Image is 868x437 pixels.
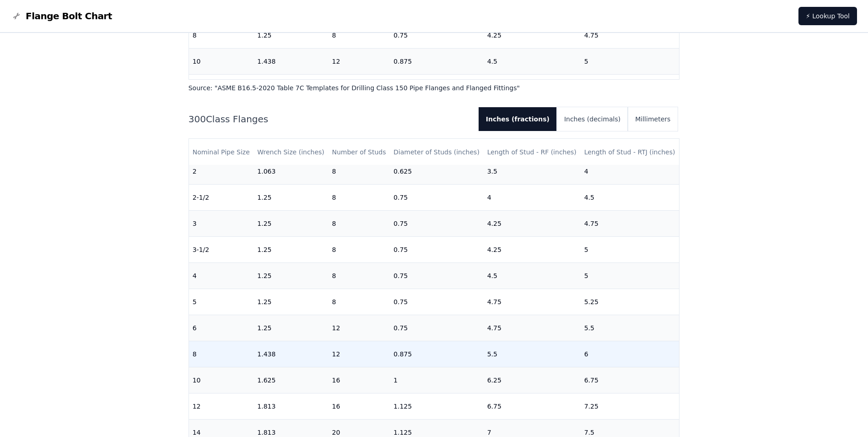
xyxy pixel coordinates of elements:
[328,75,390,101] td: 12
[253,236,328,262] td: 1.25
[189,75,254,101] td: 12
[328,289,390,315] td: 8
[253,262,328,289] td: 1.25
[581,341,679,367] td: 6
[581,139,679,165] th: Length of Stud - RTJ (inches)
[328,393,390,419] td: 16
[390,393,484,419] td: 1.125
[328,210,390,236] td: 8
[581,210,679,236] td: 4.75
[581,236,679,262] td: 5
[581,158,679,184] td: 4
[189,210,254,236] td: 3
[484,22,581,49] td: 4.25
[328,158,390,184] td: 8
[328,22,390,49] td: 8
[11,10,112,22] a: Flange Bolt Chart LogoFlange Bolt Chart
[484,289,581,315] td: 4.75
[581,262,679,289] td: 5
[484,75,581,101] td: 4.75
[484,262,581,289] td: 4.5
[581,75,679,101] td: 5.25
[253,49,328,75] td: 1.438
[484,210,581,236] td: 4.25
[189,262,254,289] td: 4
[390,184,484,210] td: 0.75
[189,315,254,341] td: 6
[189,22,254,49] td: 8
[390,75,484,101] td: 0.875
[390,315,484,341] td: 0.75
[390,49,484,75] td: 0.875
[328,139,390,165] th: Number of Studs
[253,184,328,210] td: 1.25
[484,49,581,75] td: 4.5
[11,11,22,22] img: Flange Bolt Chart Logo
[484,158,581,184] td: 3.5
[189,113,471,126] h2: 300 Class Flanges
[581,22,679,49] td: 4.75
[189,158,254,184] td: 2
[189,184,254,210] td: 2-1/2
[484,393,581,419] td: 6.75
[253,367,328,393] td: 1.625
[484,139,581,165] th: Length of Stud - RF (inches)
[189,49,254,75] td: 10
[390,22,484,49] td: 0.75
[484,367,581,393] td: 6.25
[390,210,484,236] td: 0.75
[189,341,254,367] td: 8
[484,341,581,367] td: 5.5
[253,139,328,165] th: Wrench Size (inches)
[484,236,581,262] td: 4.25
[189,289,254,315] td: 5
[479,107,557,131] button: Inches (fractions)
[798,7,857,25] a: ⚡ Lookup Tool
[189,139,254,165] th: Nominal Pipe Size
[628,107,678,131] button: Millimeters
[484,315,581,341] td: 4.75
[253,158,328,184] td: 1.063
[581,315,679,341] td: 5.5
[390,139,484,165] th: Diameter of Studs (inches)
[581,289,679,315] td: 5.25
[253,393,328,419] td: 1.813
[557,107,628,131] button: Inches (decimals)
[390,158,484,184] td: 0.625
[253,341,328,367] td: 1.438
[390,367,484,393] td: 1
[581,367,679,393] td: 6.75
[390,341,484,367] td: 0.875
[328,341,390,367] td: 12
[253,315,328,341] td: 1.25
[253,22,328,49] td: 1.25
[328,262,390,289] td: 8
[581,49,679,75] td: 5
[390,262,484,289] td: 0.75
[253,210,328,236] td: 1.25
[390,236,484,262] td: 0.75
[189,393,254,419] td: 12
[484,184,581,210] td: 4
[189,83,680,93] p: Source: " ASME B16.5-2020 Table 7C Templates for Drilling Class 150 Pipe Flanges and Flanged Fitt...
[253,289,328,315] td: 1.25
[328,315,390,341] td: 12
[26,10,112,22] span: Flange Bolt Chart
[328,49,390,75] td: 12
[328,184,390,210] td: 8
[581,393,679,419] td: 7.25
[328,367,390,393] td: 16
[390,289,484,315] td: 0.75
[189,367,254,393] td: 10
[189,236,254,262] td: 3-1/2
[328,236,390,262] td: 8
[581,184,679,210] td: 4.5
[253,75,328,101] td: 1.438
